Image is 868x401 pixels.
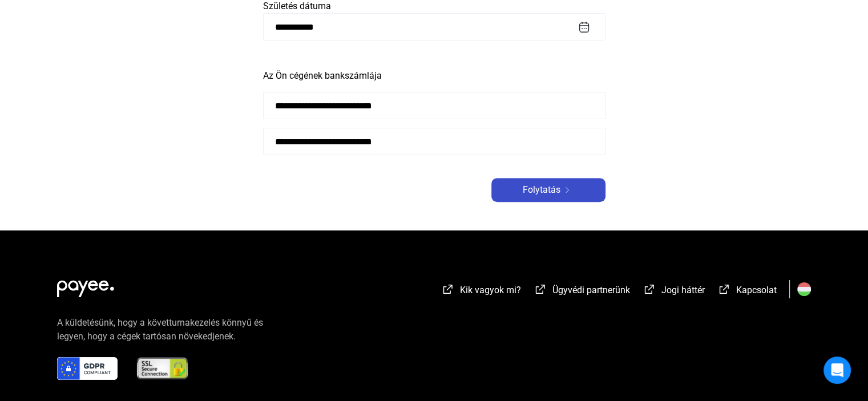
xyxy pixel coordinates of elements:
a: külső-link-fehérKik vagyok mi? [441,286,521,297]
img: külső-link-fehér [643,283,656,295]
font: Ügyvédi partnerünk [552,285,630,295]
font: Az Ön cégének bankszámlája [263,70,382,81]
font: Születés dátuma [263,1,331,11]
a: külső-link-fehérJogi háttér [643,286,705,297]
img: naptár [578,21,590,33]
img: külső-link-fehér [534,283,547,295]
div: Intercom Messenger megnyitása [823,357,851,384]
font: Jogi háttér [661,285,705,295]
img: külső-link-fehér [441,283,455,295]
img: jobbra nyíl-fehér [560,187,574,193]
a: külső-link-fehérÜgyvédi partnerünk [534,286,630,297]
img: ssl [136,357,189,380]
img: white-payee-white-dot.svg [57,274,114,297]
font: Kik vagyok mi? [460,285,521,295]
img: gdpr [57,357,118,380]
button: naptár [577,20,591,34]
font: Folytatás [523,184,560,195]
font: A küldetésünk, hogy a követturnakezelés könnyű és legyen, hogy a cégek tartósan növekedjenek. [57,317,263,342]
font: Kapcsolat [736,285,777,295]
button: Folytatásjobbra nyíl-fehér [491,178,605,202]
img: HU.svg [797,282,811,296]
img: külső-link-fehér [717,283,731,295]
a: külső-link-fehérKapcsolat [717,286,777,297]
